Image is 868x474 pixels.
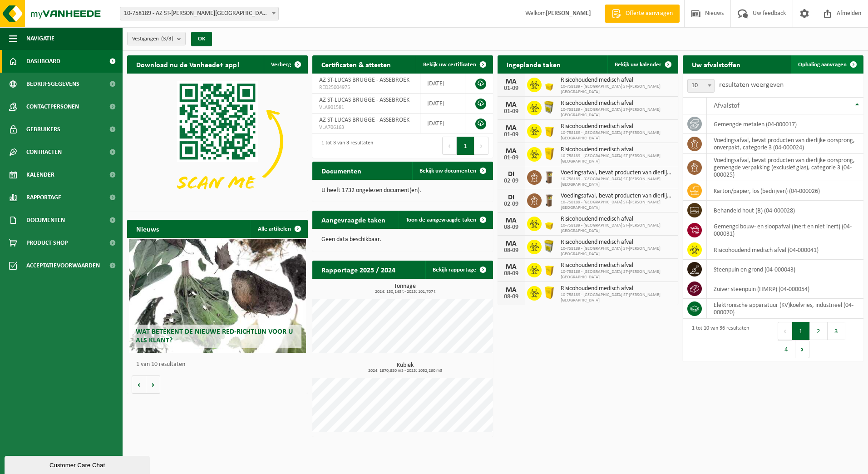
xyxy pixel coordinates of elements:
[605,5,680,23] a: Offerte aanvragen
[707,154,863,181] td: voedingsafval, bevat producten van dierlijke oorsprong, gemengde verpakking (exclusief glas), cat...
[420,114,465,133] td: [DATE]
[561,177,674,188] span: 10-758189 - [GEOGRAPHIC_DATA] ST-[PERSON_NAME][GEOGRAPHIC_DATA]
[317,283,493,294] h3: Tonnage
[26,163,54,186] span: Kalender
[457,137,474,155] button: 1
[319,97,409,104] span: AZ ST-LUCAS BRUGGE - ASSEBROEK
[546,10,591,17] strong: [PERSON_NAME]
[542,169,557,184] img: WB-0140-HPE-BN-01
[412,162,492,180] a: Bekijk uw documenten
[502,263,520,271] div: MA
[791,55,863,74] a: Ophaling aanvragen
[26,186,61,209] span: Rapportage
[161,36,173,42] count: (3/3)
[792,322,810,340] button: 1
[319,77,409,84] span: AZ ST-LUCAS BRUGGE - ASSEBROEK
[687,321,749,359] div: 1 tot 10 van 36 resultaten
[502,132,520,138] div: 01-09
[561,200,674,211] span: 10-758189 - [GEOGRAPHIC_DATA] ST-[PERSON_NAME][GEOGRAPHIC_DATA]
[542,123,557,138] img: LP-SB-00050-HPE-22
[419,168,476,174] span: Bekijk uw documenten
[26,141,62,163] span: Contracten
[251,220,307,238] a: Alle artikelen
[317,290,493,294] span: 2024: 150,143 t - 2025: 101,707 t
[542,76,557,92] img: LP-SB-00030-HPE-22
[319,84,413,91] span: RED25004975
[707,181,863,201] td: karton/papier, los (bedrijven) (04-000026)
[707,201,863,220] td: behandeld hout (B) (04-000028)
[416,55,492,74] a: Bekijk uw certificaten
[312,261,404,278] h2: Rapportage 2025 / 2024
[561,130,674,141] span: 10-758189 - [GEOGRAPHIC_DATA] ST-[PERSON_NAME][GEOGRAPHIC_DATA]
[561,169,674,177] span: Voedingsafval, bevat producten van dierlijke oorsprong, onverpakt, categorie 3
[312,162,370,179] h2: Documenten
[707,299,863,319] td: elektronische apparatuur (KV)koelvries, industrieel (04-000070)
[778,322,792,340] button: Previous
[810,322,828,340] button: 2
[317,369,493,373] span: 2024: 1870,880 m3 - 2025: 1052,260 m3
[502,194,520,201] div: DI
[561,100,674,107] span: Risicohoudend medisch afval
[502,201,520,207] div: 02-09
[120,7,278,20] span: 10-758189 - AZ ST-LUCAS BRUGGE - ASSEBROEK
[26,73,79,95] span: Bedrijfsgegevens
[502,155,520,161] div: 01-09
[502,85,520,92] div: 01-09
[136,361,303,368] p: 1 van 10 resultaten
[502,178,520,184] div: 02-09
[542,238,557,254] img: LP-SB-00045-CRB-21
[688,79,714,92] span: 10
[714,102,740,109] span: Afvalstof
[561,123,674,130] span: Risicohoudend medisch afval
[425,261,492,279] a: Bekijk rapportage
[26,209,65,232] span: Documenten
[623,9,675,18] span: Offerte aanvragen
[191,32,212,46] button: OK
[561,146,674,153] span: Risicohoudend medisch afval
[312,55,400,73] h2: Certificaten & attesten
[120,7,279,20] span: 10-758189 - AZ ST-LUCAS BRUGGE - ASSEBROEK
[26,118,60,141] span: Gebruikers
[502,240,520,247] div: MA
[561,223,674,234] span: 10-758189 - [GEOGRAPHIC_DATA] ST-[PERSON_NAME][GEOGRAPHIC_DATA]
[26,254,100,277] span: Acceptatievoorwaarden
[502,171,520,178] div: DI
[127,55,248,73] h2: Download nu de Vanheede+ app!
[561,216,674,223] span: Risicohoudend medisch afval
[502,286,520,294] div: MA
[561,246,674,257] span: 10-758189 - [GEOGRAPHIC_DATA] ST-[PERSON_NAME][GEOGRAPHIC_DATA]
[127,32,186,45] button: Vestigingen(3/3)
[442,137,457,155] button: Previous
[798,62,847,68] span: Ophaling aanvragen
[321,188,484,194] p: U heeft 1732 ongelezen document(en).
[683,55,750,73] h2: Uw afvalstoffen
[319,117,409,123] span: AZ ST-LUCAS BRUGGE - ASSEBROEK
[5,454,152,474] iframe: chat widget
[127,220,168,237] h2: Nieuws
[502,247,520,254] div: 08-09
[707,279,863,299] td: zuiver steenpuin (HMRP) (04-000054)
[561,107,674,118] span: 10-758189 - [GEOGRAPHIC_DATA] ST-[PERSON_NAME][GEOGRAPHIC_DATA]
[795,340,809,358] button: Next
[615,62,661,68] span: Bekijk uw kalender
[146,375,160,394] button: Volgende
[420,74,465,94] td: [DATE]
[502,224,520,231] div: 08-09
[26,95,79,118] span: Contactpersonen
[778,340,795,358] button: 4
[561,285,674,292] span: Risicohoudend medisch afval
[132,375,146,394] button: Vorige
[561,262,674,269] span: Risicohoudend medisch afval
[502,148,520,155] div: MA
[26,232,68,254] span: Product Shop
[561,269,674,280] span: 10-758189 - [GEOGRAPHIC_DATA] ST-[PERSON_NAME][GEOGRAPHIC_DATA]
[319,124,413,131] span: VLA706163
[542,285,557,300] img: LP-SB-00060-HPE-22
[707,134,863,154] td: voedingsafval, bevat producten van dierlijke oorsprong, onverpakt, categorie 3 (04-000024)
[321,237,484,243] p: Geen data beschikbaar.
[561,239,674,246] span: Risicohoudend medisch afval
[420,94,465,114] td: [DATE]
[542,146,557,161] img: LP-SB-00060-HPE-22
[474,137,488,155] button: Next
[502,78,520,85] div: MA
